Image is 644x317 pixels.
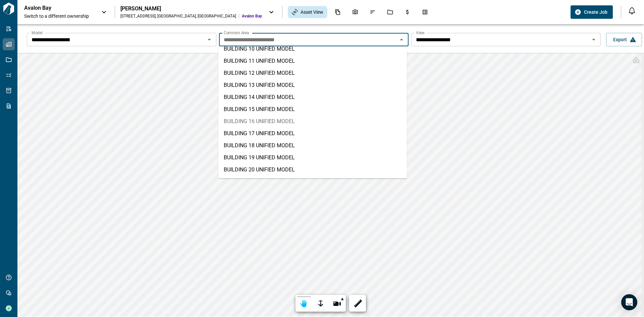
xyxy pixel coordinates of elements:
[418,6,432,18] div: Takeoff Center
[331,6,345,18] div: Documents
[383,6,397,18] div: Jobs
[218,115,407,127] li: BUILDING 16 UNIFIED MODEL
[613,36,627,43] span: Export
[218,164,407,176] li: BUILDING 20 UNIFIED MODEL
[366,6,380,18] div: Issues & Info
[218,152,407,164] li: BUILDING 19 UNIFIED MODEL
[120,13,236,19] div: [STREET_ADDRESS] , [GEOGRAPHIC_DATA] , [GEOGRAPHIC_DATA]
[606,33,642,46] button: Export
[224,30,249,36] label: Common Area
[218,127,407,140] li: BUILDING 17 UNIFIED MODEL
[348,6,362,18] div: Photos
[218,140,407,152] li: BUILDING 18 UNIFIED MODEL
[218,67,407,79] li: BUILDING 12 UNIFIED MODEL
[218,55,407,67] li: BUILDING 11 UNIFIED MODEL
[218,43,407,55] li: BUILDING 10 UNIFIED MODEL
[218,79,407,91] li: BUILDING 13 UNIFIED MODEL
[218,103,407,115] li: BUILDING 15 UNIFIED MODEL
[242,13,262,19] span: Avalon Bay
[24,5,85,11] p: Avalon Bay
[416,30,425,36] label: View
[589,35,598,44] button: Open
[397,35,406,44] button: Close
[24,13,95,19] span: Switch to a different ownership
[627,5,637,16] button: Open notification feed
[400,6,415,18] div: Budgets
[571,5,613,19] button: Create Job
[584,9,607,15] span: Create Job
[301,9,323,15] span: Asset View
[120,5,262,12] div: [PERSON_NAME]
[205,35,214,44] button: Open
[621,294,637,310] div: Open Intercom Messenger
[218,91,407,103] li: BUILDING 14 UNIFIED MODEL
[32,30,43,36] label: Model
[288,6,327,18] div: Asset View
